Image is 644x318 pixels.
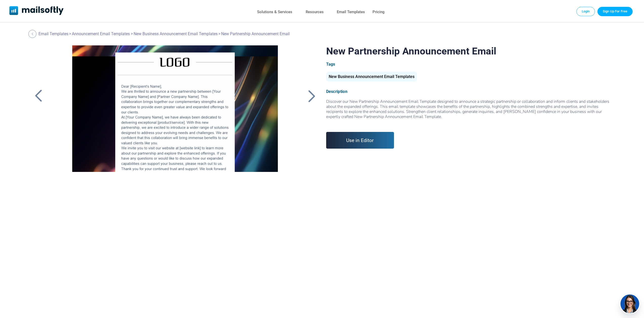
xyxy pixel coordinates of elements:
[305,89,318,103] a: Back
[326,99,612,124] span: Discover our New Partnership Announcement Email Template designed to announce a strategic partner...
[326,132,394,149] a: Use in Editor
[326,89,612,94] div: Description
[306,8,324,16] a: Resources
[32,89,45,103] a: Back
[337,8,365,16] a: Email Templates
[597,7,633,16] a: Trial
[326,62,612,67] div: Tags
[576,7,595,16] a: Login
[28,30,38,38] a: Back
[38,31,68,36] a: Email Templates
[134,31,218,36] a: New Business Announcement Email Templates
[326,76,417,78] a: New Business Announcement Email Templates
[61,45,289,172] a: New Partnership Announcement Email
[326,72,417,82] div: New Business Announcement Email Templates
[372,8,385,16] a: Pricing
[9,6,64,16] a: Mailsoftly
[72,31,130,36] a: Announcement Email Templates
[326,45,612,57] h1: New Partnership Announcement Email
[257,8,292,16] a: Solutions & Services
